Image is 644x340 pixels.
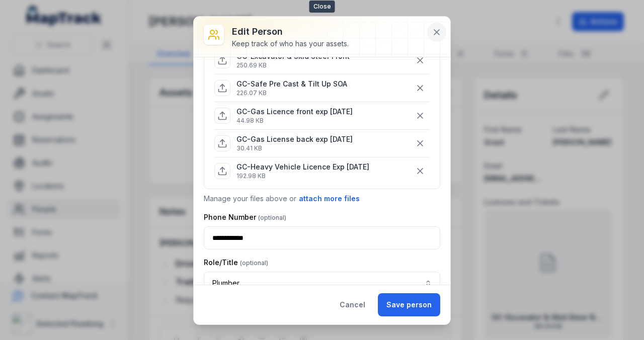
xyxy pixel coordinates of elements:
[298,193,360,204] button: attach more files
[204,193,440,204] p: Manage your files above or
[204,272,440,295] button: Plumber
[236,117,353,125] p: 44.98 KB
[236,107,353,117] p: GC-Gas Licence front exp [DATE]
[309,1,335,13] span: Close
[236,61,350,69] p: 250.69 KB
[204,258,268,268] label: Role/Title
[204,212,286,222] label: Phone Number
[232,25,349,39] h3: Edit person
[236,144,353,152] p: 30.41 KB
[236,162,369,172] p: GC-Heavy Vehicle Licence Exp [DATE]
[236,134,353,144] p: GC-Gas License back exp [DATE]
[236,89,347,97] p: 226.07 KB
[236,172,369,180] p: 192.98 KB
[232,39,349,49] div: Keep track of who has your assets.
[236,79,347,89] p: GC-Safe Pre Cast & Tilt Up SOA
[331,293,374,316] button: Cancel
[378,293,440,316] button: Save person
